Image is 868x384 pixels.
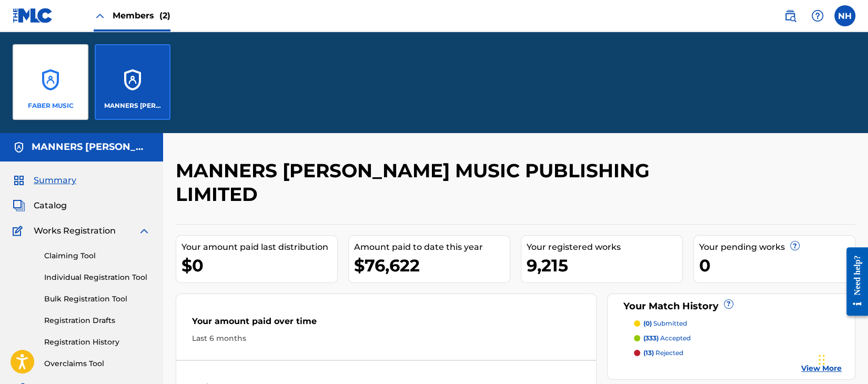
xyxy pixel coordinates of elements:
iframe: Chat Widget [815,334,868,384]
a: (0) submitted [634,319,842,328]
a: Registration Drafts [44,315,150,326]
img: search [784,9,796,22]
span: (2) [159,11,170,21]
span: (333) [643,334,659,342]
h2: MANNERS [PERSON_NAME] MUSIC PUBLISHING LIMITED [176,159,699,206]
div: Your amount paid last distribution [181,241,337,254]
a: SummarySummary [13,174,76,187]
p: submitted [643,319,687,328]
p: MANNERS MCDADE MUSIC PUBLISHING LIMITED [104,101,162,110]
a: (333) accepted [634,334,842,343]
a: Individual Registration Tool [44,272,150,283]
img: MLC Logo [13,8,53,23]
img: Catalog [13,199,25,212]
a: AccountsFABER MUSIC [13,44,88,120]
a: Overclaims Tool [44,358,150,369]
div: Last 6 months [192,333,580,344]
a: Claiming Tool [44,250,150,261]
img: help [811,9,824,22]
div: Your amount paid over time [192,315,580,333]
img: expand [138,225,150,237]
div: Drag [819,344,825,376]
div: 0 [699,254,855,277]
p: accepted [643,334,691,343]
img: Close [94,9,106,22]
a: Public Search [780,5,801,26]
span: Works Registration [34,225,116,237]
div: Your Match History [621,299,842,314]
a: CatalogCatalog [13,199,67,212]
span: Catalog [34,199,67,212]
span: Members [113,9,170,22]
a: View More [801,363,842,374]
h5: MANNERS MCDADE MUSIC PUBLISHING LIMITED [32,141,150,153]
span: (13) [643,349,654,357]
p: rejected [643,348,683,358]
a: AccountsMANNERS [PERSON_NAME] MUSIC PUBLISHING LIMITED [95,44,170,120]
div: Amount paid to date this year [354,241,510,254]
iframe: Resource Center [839,239,868,324]
span: ? [724,300,733,308]
a: (13) rejected [634,348,842,358]
span: ? [791,241,799,250]
div: 9,215 [527,254,682,277]
div: $0 [181,254,337,277]
span: Summary [34,174,76,187]
div: Your pending works [699,241,855,254]
div: Your registered works [527,241,682,254]
span: (0) [643,319,652,327]
a: Registration History [44,337,150,348]
img: Summary [13,174,25,187]
p: FABER MUSIC [28,101,74,110]
div: Help [807,5,828,26]
img: Accounts [13,141,25,154]
div: User Menu [834,5,855,26]
div: $76,622 [354,254,510,277]
a: Bulk Registration Tool [44,294,150,305]
img: Works Registration [13,225,26,237]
